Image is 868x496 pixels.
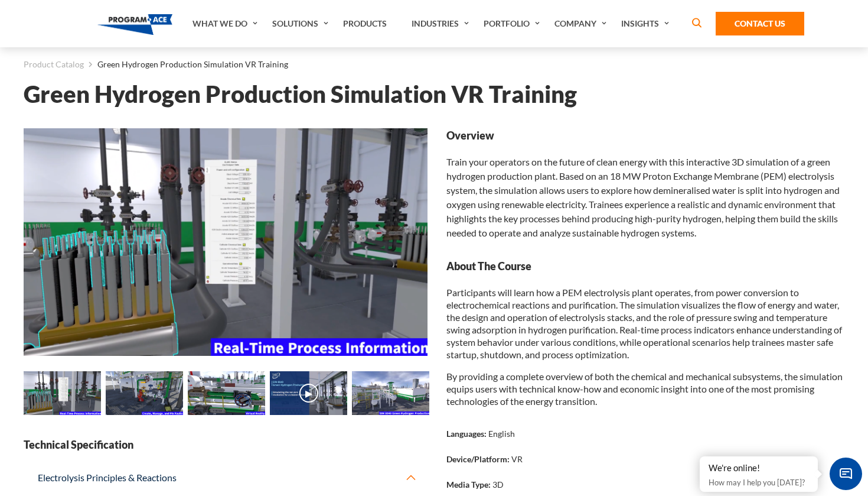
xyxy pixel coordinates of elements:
img: Green Hydrogen Production Simulation VR Training - Preview 5 [106,371,183,415]
img: Green Hydrogen Production Simulation VR Training - Preview 6 [188,371,265,415]
div: Train your operators on the future of clean energy with this interactive 3D simulation of a green... [446,128,850,240]
img: Green Hydrogen Production Simulation VR Training - Video 0 [270,371,347,415]
button: Electrolysis Principles & Reactions [24,464,428,491]
nav: breadcrumb [24,57,850,72]
h1: Green Hydrogen Production Simulation VR Training [24,84,850,105]
strong: Languages: [446,429,487,439]
p: English [488,427,515,440]
img: Green Hydrogen Production Simulation VR Training - Preview 4 [24,371,101,415]
img: Green Hydrogen Production Simulation VR Training - Preview 4 [24,128,428,356]
a: Product Catalog [24,57,84,72]
li: Green Hydrogen Production Simulation VR Training [84,57,288,72]
p: VR [511,453,523,465]
p: By providing a complete overview of both the chemical and mechanical subsystems, the simulation e... [446,370,850,407]
img: Program-Ace [97,14,172,35]
strong: Device/Platform: [446,454,510,464]
img: Green Hydrogen Production Simulation VR Training - Preview 1 [352,371,429,415]
strong: Media Type: [446,479,491,489]
strong: About The Course [446,259,850,274]
a: Contact Us [716,12,804,35]
div: We're online! [709,462,809,474]
span: Chat Widget [830,458,862,490]
strong: Overview [446,128,850,143]
strong: Technical Specification [24,437,428,452]
p: 3D [492,478,504,491]
p: How may I help you [DATE]? [709,475,809,489]
button: ▶ [299,384,318,403]
p: Participants will learn how a PEM electrolysis plant operates, from power conversion to electroch... [446,286,850,361]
